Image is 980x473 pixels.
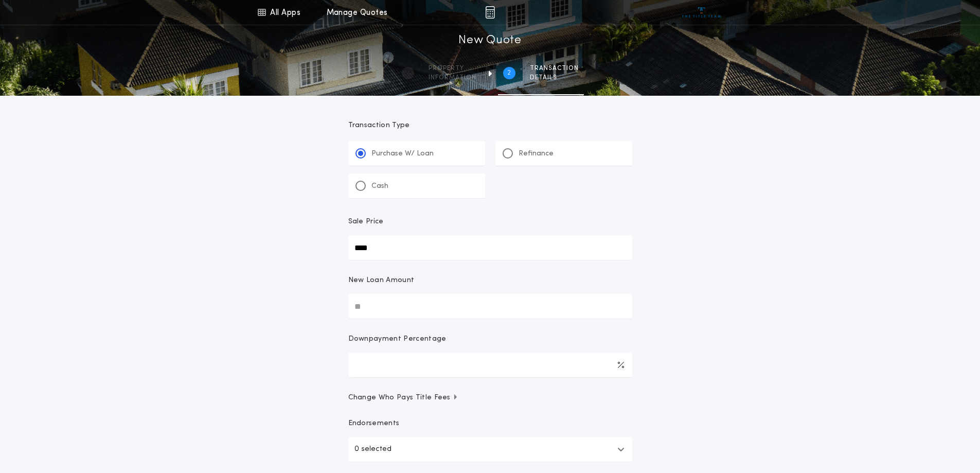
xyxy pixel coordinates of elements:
[348,353,632,377] input: Downpayment Percentage
[348,393,459,403] span: Change Who Pays Title Fees
[519,149,554,159] p: Refinance
[348,294,632,319] input: New Loan Amount
[530,64,579,73] span: Transaction
[348,275,415,286] p: New Loan Amount
[429,74,476,82] span: information
[485,6,495,19] img: img
[348,120,632,131] p: Transaction Type
[371,181,388,191] p: Cash
[429,64,476,73] span: Property
[530,74,579,82] span: details
[348,235,632,260] input: Sale Price
[682,7,721,17] img: vs-icon
[458,32,521,49] h1: New Quote
[354,443,391,456] p: 0 selected
[348,437,632,462] button: 0 selected
[348,393,632,403] button: Change Who Pays Title Fees
[507,69,511,77] h2: 2
[371,149,434,159] p: Purchase W/ Loan
[348,418,632,429] p: Endorsements
[348,217,384,227] p: Sale Price
[348,334,447,344] p: Downpayment Percentage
